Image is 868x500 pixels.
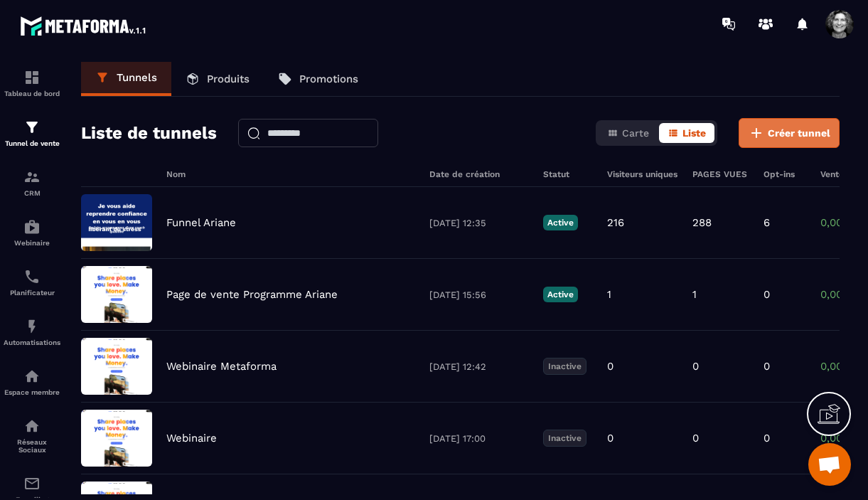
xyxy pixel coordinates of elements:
img: automations [23,368,41,385]
img: formation [23,119,41,136]
p: [DATE] 12:42 [429,361,529,372]
img: image [81,194,152,251]
a: Tunnels [81,62,171,96]
p: 0 [763,432,770,445]
p: Tableau de bord [4,90,60,97]
p: 0 [607,432,614,445]
p: Tunnel de vente [4,139,60,147]
button: Créer tunnel [739,118,840,148]
h6: Visiteurs uniques [607,169,678,179]
a: social-networksocial-networkRéseaux Sociaux [4,407,60,464]
p: 0 [763,288,770,301]
a: automationsautomationsWebinaire [4,208,60,257]
h6: Opt-ins [763,169,806,179]
span: Carte [622,127,649,139]
p: [DATE] 17:00 [429,433,529,444]
img: scheduler [23,268,41,285]
p: 6 [763,216,770,229]
p: 1 [692,288,697,301]
p: 0 [607,360,614,373]
h6: Nom [166,169,415,179]
p: 1 [607,288,611,301]
p: CRM [4,189,60,197]
a: formationformationCRM [4,158,60,208]
h6: PAGES VUES [692,169,749,179]
p: 216 [607,216,624,229]
p: Produits [207,73,250,85]
a: Ouvrir le chat [808,443,851,486]
img: automations [23,318,41,335]
p: 0 [692,432,699,445]
h2: Liste de tunnels [81,119,217,147]
a: Produits [171,62,264,96]
p: Inactive [543,358,586,375]
button: Carte [599,123,658,143]
p: Active [543,287,578,302]
img: logo [20,13,148,38]
p: 288 [692,216,712,229]
a: automationsautomationsEspace membre [4,357,60,407]
p: Planificateur [4,289,60,297]
a: Promotions [264,62,373,96]
img: formation [23,69,41,86]
span: Liste [682,127,706,139]
a: formationformationTableau de bord [4,58,60,108]
button: Liste [659,123,714,143]
p: Page de vente Programme Ariane [166,288,338,301]
p: Espace membre [4,388,60,396]
p: Webinaire [4,239,60,247]
img: social-network [23,417,41,435]
p: Automatisations [4,339,60,346]
p: Réseaux Sociaux [4,438,60,454]
p: Tunnels [117,71,157,84]
p: Webinaire Metaforma [166,360,277,373]
img: formation [23,169,41,186]
h6: Statut [543,169,593,179]
a: formationformationTunnel de vente [4,108,60,158]
p: Inactive [543,430,586,447]
p: Funnel Ariane [166,216,236,229]
p: 0 [692,360,699,373]
span: Créer tunnel [768,126,830,140]
img: image [81,338,152,395]
h6: Date de création [429,169,529,179]
p: 0 [763,360,770,373]
img: automations [23,218,41,235]
a: automationsautomationsAutomatisations [4,307,60,357]
p: Webinaire [166,432,217,445]
a: schedulerschedulerPlanificateur [4,257,60,307]
p: [DATE] 15:56 [429,289,529,300]
p: [DATE] 12:35 [429,218,529,228]
img: email [23,475,41,492]
p: Active [543,215,578,230]
p: Promotions [299,73,358,85]
img: image [81,410,152,467]
img: image [81,266,152,323]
